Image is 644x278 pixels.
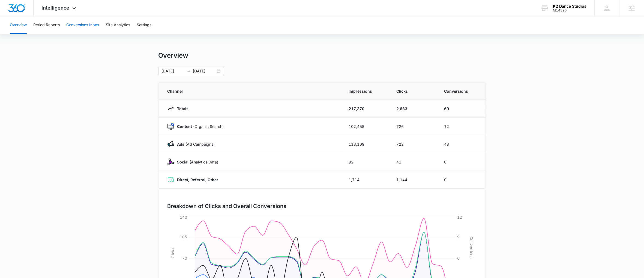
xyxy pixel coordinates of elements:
[390,100,438,118] td: 2,633
[438,100,486,118] td: 60
[438,135,486,153] td: 48
[167,123,174,130] img: Content
[390,171,438,189] td: 1,144
[158,51,188,60] h1: Overview
[397,88,431,94] span: Clicks
[457,215,462,220] tspan: 12
[33,16,60,34] button: Period Reports
[10,16,27,34] button: Overview
[187,69,191,73] span: to
[182,256,187,261] tspan: 70
[167,141,174,147] img: Ads
[444,88,477,94] span: Conversions
[342,135,390,153] td: 113,109
[469,236,474,258] tspan: Conversions
[66,16,99,34] button: Conversions Inbox
[177,160,189,164] strong: Social
[390,135,438,153] td: 722
[187,69,191,73] span: swap-right
[42,5,70,11] span: Intelligence
[390,153,438,171] td: 41
[438,171,486,189] td: 0
[174,106,189,112] p: Totals
[457,235,460,239] tspan: 9
[342,118,390,135] td: 102,455
[553,8,586,12] div: account id
[174,159,218,165] p: (Analytics Data)
[170,248,175,258] tspan: Clicks
[137,16,151,34] button: Settings
[177,142,185,147] strong: Ads
[390,118,438,135] td: 726
[438,153,486,171] td: 0
[457,256,460,261] tspan: 6
[162,68,184,74] input: Start date
[167,159,174,165] img: Social
[177,177,218,182] strong: Direct, Referral, Other
[553,4,586,8] div: account name
[174,124,224,129] p: (Organic Search)
[193,68,216,74] input: End date
[174,141,215,147] p: (Ad Campaigns)
[167,88,336,94] span: Channel
[167,202,287,210] h3: Breakdown of Clicks and Overall Conversions
[180,215,187,220] tspan: 140
[342,171,390,189] td: 1,714
[180,235,187,239] tspan: 105
[106,16,130,34] button: Site Analytics
[342,153,390,171] td: 92
[342,100,390,118] td: 217,370
[349,88,384,94] span: Impressions
[438,118,486,135] td: 12
[177,124,192,129] strong: Content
